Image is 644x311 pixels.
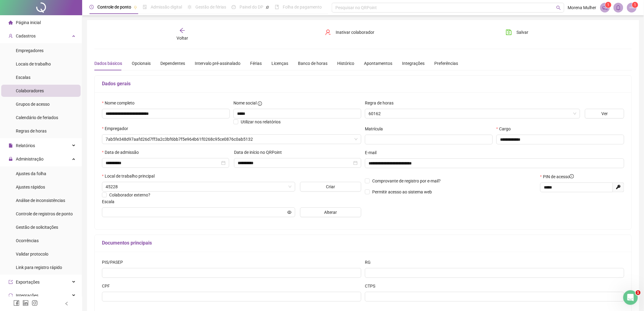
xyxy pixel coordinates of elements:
[109,193,150,197] span: Colaborador externo?
[271,60,288,67] div: Licenças
[16,62,51,66] span: Locais de trabalho
[365,283,379,289] label: CTPS
[634,3,636,7] span: 1
[9,280,13,284] span: export
[258,101,262,106] span: info-circle
[501,27,533,37] button: Salvar
[16,198,65,203] span: Análise de inconsistências
[300,182,361,192] button: Criar
[325,29,331,35] span: user-delete
[601,110,608,117] span: Ver
[402,60,425,67] div: Integrações
[336,29,375,36] span: Inativar colaborador
[543,173,574,180] span: PIN de acesso
[372,189,432,194] span: Permitir acesso ao sistema web
[16,225,58,230] span: Gestão de solicitações
[16,185,45,189] span: Ajustes rápidos
[16,280,40,284] span: Exportações
[365,259,375,266] label: RG
[94,60,122,67] div: Dados básicos
[16,20,41,25] span: Página inicial
[23,300,29,306] span: linkedin
[151,5,182,9] span: Admissão digital
[232,5,236,9] span: dashboard
[32,300,38,306] span: instagram
[179,27,185,34] span: arrow-left
[97,5,131,9] span: Controle de ponto
[195,60,240,67] div: Intervalo pré-assinalado
[605,2,611,8] sup: 1
[233,100,257,106] span: Nome social
[364,60,392,67] div: Apontamentos
[134,5,137,9] span: pushpin
[275,5,279,9] span: book
[102,149,143,156] label: Data de admissão
[102,173,159,179] label: Local de trabalho principal
[365,100,397,106] label: Regra de horas
[369,109,576,118] span: 60162
[16,265,62,270] span: Link para registro rápido
[143,5,147,9] span: file-done
[320,27,379,37] button: Inativar colaborador
[89,5,94,9] span: clock-circle
[16,211,73,216] span: Controle de registros de ponto
[9,293,13,298] span: sync
[16,143,35,148] span: Relatórios
[365,149,380,156] label: E-mail
[337,60,354,67] div: Histórico
[287,210,292,214] span: eye
[102,80,624,87] h5: Dados gerais
[195,5,226,9] span: Gestão de férias
[298,60,327,67] div: Banco de horas
[16,171,46,176] span: Ajustes da folha
[9,20,13,25] span: home
[102,125,132,132] label: Empregador
[187,5,192,9] span: sun
[106,182,292,191] span: 45228
[16,157,44,161] span: Administração
[568,4,597,11] span: Morena Mulher
[16,293,38,298] span: Integrações
[324,209,337,216] span: Alterar
[326,183,335,190] span: Criar
[607,3,610,7] span: 1
[283,5,322,9] span: Folha de pagamento
[9,157,13,161] span: lock
[250,60,262,67] div: Férias
[240,5,263,9] span: Painel do DP
[102,100,138,106] label: Nome completo
[16,75,30,80] span: Escalas
[372,178,441,183] span: Comprovante de registro por e-mail?
[9,34,13,38] span: user-add
[627,3,636,12] img: 62003
[570,174,574,178] span: info-circle
[434,60,458,67] div: Preferências
[585,109,624,118] button: Ver
[506,29,512,35] span: save
[9,143,13,148] span: file
[102,198,118,205] label: Escala
[365,125,387,132] label: Matrícula
[16,102,50,107] span: Grupos de acesso
[632,2,638,8] sup: Atualize o seu contato no menu Meus Dados
[16,115,58,120] span: Calendário de feriados
[177,36,188,41] span: Voltar
[16,48,44,53] span: Empregadores
[16,252,48,256] span: Validar protocolo
[102,239,624,247] h5: Documentos principais
[300,207,361,217] button: Alterar
[234,149,286,156] label: Data de início no QRPoint
[556,5,561,10] span: search
[266,5,269,9] span: pushpin
[602,5,608,10] span: notification
[160,60,185,67] div: Dependentes
[102,283,114,289] label: CPF
[16,238,39,243] span: Ocorrências
[65,302,69,306] span: left
[241,119,281,124] span: Utilizar nos relatórios
[16,129,47,133] span: Regras de horas
[102,259,127,266] label: PIS/PASEP
[16,88,44,93] span: Colaboradores
[132,60,151,67] div: Opcionais
[16,34,36,38] span: Cadastros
